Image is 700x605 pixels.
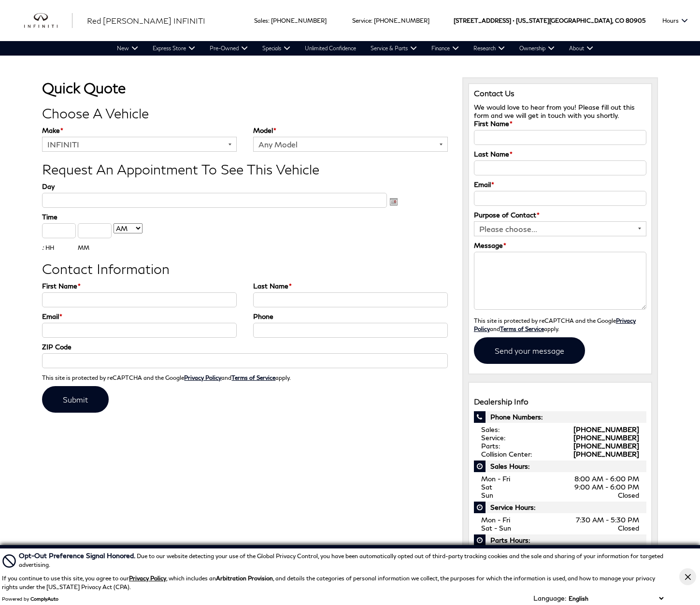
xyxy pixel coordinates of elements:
input: Submit [42,386,109,413]
div: Powered by [2,596,58,602]
a: [STREET_ADDRESS] • [US_STATE][GEOGRAPHIC_DATA], CO 80905 [454,17,645,24]
a: Finance [424,41,466,56]
small: This site is protected by reCAPTCHA and the Google and apply. [42,374,291,381]
a: Privacy Policy [129,575,166,582]
span: Red [PERSON_NAME] INFINITI [87,16,205,25]
span: Mon - Fri [481,475,510,483]
span: Phone Numbers: [474,411,646,423]
label: Purpose of Contact [474,211,540,219]
p: If you continue to use this site, you agree to our , which includes an , and details the categori... [2,575,655,591]
a: Red [PERSON_NAME] INFINITI [87,15,205,27]
label: First Name [474,119,513,128]
a: Pre-Owned [202,41,255,56]
label: HH [45,244,54,251]
img: ... [389,198,398,206]
select: Language Select [566,594,666,603]
button: Close Button [679,568,696,585]
span: Service: [481,433,505,442]
label: ZIP Code [42,343,71,351]
h3: Contact Us [474,89,646,98]
span: Sat - Sun [481,524,511,532]
h2: Request An Appointment To See This Vehicle [42,161,447,177]
label: Last Name [253,282,292,290]
a: Terms of Service [500,325,544,332]
label: Message [474,241,506,249]
a: Unlimited Confidence [298,41,363,56]
label: Make [42,126,63,134]
div: Language: [533,595,566,602]
a: Research [466,41,512,56]
a: [PHONE_NUMBER] [573,433,639,442]
a: About [562,41,600,56]
a: Privacy Policy [184,374,221,381]
span: 8:00 AM - 6:00 PM [574,475,639,483]
a: Express Store [145,41,202,56]
span: Parts: [481,442,500,450]
i: : [42,243,43,251]
h2: Contact Information [42,261,447,277]
a: ComplyAuto [30,596,58,602]
img: INFINITI [24,13,72,29]
a: [PHONE_NUMBER] [271,17,327,24]
a: [PHONE_NUMBER] [374,17,429,24]
a: [PHONE_NUMBER] [573,425,639,433]
label: Phone [253,312,273,320]
a: Privacy Policy [474,317,636,332]
label: Day [42,182,55,190]
a: [PHONE_NUMBER] [573,450,639,458]
h3: Dealership Info [474,397,646,406]
div: Due to our website detecting your use of the Global Privacy Control, you have been automatically ... [19,550,666,569]
span: Opt-Out Preference Signal Honored . [19,551,137,560]
span: Sales Hours: [474,461,646,472]
span: Sales: [481,425,500,433]
span: Sat [481,483,492,491]
label: MM [78,244,89,251]
h2: Choose A Vehicle [42,105,447,121]
span: : [268,17,270,24]
span: Parts Hours: [474,534,646,546]
a: infiniti [24,13,72,29]
a: Ownership [512,41,562,56]
strong: Arbitration Provision [216,575,273,582]
span: Service [352,17,371,24]
a: New [110,41,145,56]
a: Service & Parts [363,41,424,56]
span: Service Hours: [474,502,646,513]
span: Sales [254,17,268,24]
label: Time [42,213,57,221]
span: We would love to hear from you! Please fill out this form and we will get in touch with you shortly. [474,103,635,119]
span: Closed [618,491,639,499]
h1: Quick Quote [42,80,447,96]
label: Model [253,126,276,134]
span: 9:00 AM - 6:00 PM [574,483,639,491]
a: [PHONE_NUMBER] [573,442,639,450]
label: Last Name [474,150,513,158]
span: : [371,17,372,24]
a: Specials [255,41,298,56]
small: This site is protected by reCAPTCHA and the Google and apply. [474,317,636,332]
span: Collision Center: [481,450,532,458]
label: Email [42,312,62,320]
label: Email [474,180,494,188]
span: Mon - Fri [481,516,510,524]
span: 7:30 AM - 5:30 PM [576,516,639,524]
nav: Main Navigation [110,41,600,56]
span: Closed [618,524,639,532]
a: Terms of Service [231,374,275,381]
label: First Name [42,282,81,290]
span: Sun [481,491,493,499]
input: Send your message [474,337,585,364]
